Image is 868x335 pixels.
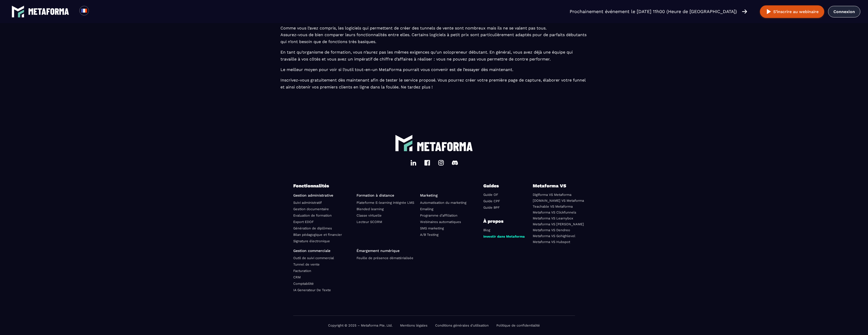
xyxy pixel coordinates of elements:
[293,256,334,260] a: Outil de suivi commercial
[828,6,860,17] a: Connexion
[483,218,529,225] p: À propos
[533,216,573,220] a: Metaforma VS Learnybox
[293,288,331,292] a: IA Generateur De Texte
[293,201,322,205] a: Suivi administratif
[533,205,573,208] a: Teachable VS Metaforma
[357,214,382,217] a: Classe virtuelle
[357,220,382,224] a: Lecteur SCORM
[293,214,332,217] a: Evaluation de formation
[357,201,414,205] a: Plateforme E-learning intégrée LMS
[496,323,540,327] a: Politique de confidentialité
[766,8,772,15] img: play
[420,220,461,224] a: Webinaires automatiques
[424,160,430,166] img: facebook
[410,160,416,166] img: linkedin
[417,142,473,151] img: logo
[452,160,458,166] img: discord
[420,233,438,237] a: A/B Testing
[483,206,500,209] a: Guide BPF
[93,8,97,15] input: Search for option
[357,249,416,253] p: Émargement numérique
[293,269,311,273] a: Facturation
[293,226,332,230] a: Génération de diplômes
[570,8,737,15] p: Prochainement événement le [DATE] 11h00 (Heure de [GEOGRAPHIC_DATA])
[293,249,353,253] p: Gestion commerciale
[293,193,353,197] p: Gestion administrative
[400,323,427,327] a: Mentions légales
[420,226,444,230] a: SMS marketing
[420,214,457,217] a: Programme d’affiliation
[483,228,490,232] a: Blog
[483,199,500,203] a: Guide CPF
[742,9,747,14] img: arrow-right
[420,201,466,205] a: Automatisation du marketing
[533,234,575,238] a: Metaforma VS Gohighlevel
[328,323,392,327] p: Copyright © 2025 – Metaforma Pte. Ltd.
[293,282,314,286] a: Comptabilité
[280,7,588,90] p: Avec MetaForma, il n’a jamais été aussi simple de créer une page de capture et de commencer dès m...
[533,240,570,244] a: Metaforma VS Hubspot
[483,235,525,238] a: Investir dans Metaforma
[28,8,69,15] img: logo
[293,182,484,189] p: Fonctionnalités
[533,199,584,202] a: [DOMAIN_NAME] VS Metaforma
[293,262,320,266] a: Tunnel de vente
[293,233,342,237] a: Bilan pédagogique et financier
[89,6,101,17] div: Search for option
[420,207,433,211] a: Emailing
[395,134,413,152] img: logo
[357,193,416,197] p: Formation à distance
[12,5,24,18] img: logo
[293,275,301,279] a: CRM
[81,7,87,14] img: fr
[483,193,498,197] a: Guide OF
[483,182,514,189] p: Guides
[420,193,480,197] p: Marketing
[357,207,384,211] a: Blended learning
[293,220,314,224] a: Export EDOF
[293,207,329,211] a: Gestion documentaire
[533,210,576,214] a: Metaforma VS Clickfunnels
[533,228,570,232] a: Metaforma VS Dendreo
[438,160,444,166] img: instagram
[435,323,489,327] a: Conditions générales d'utilisation
[533,193,571,197] a: Digiforma VS Metaforma
[533,182,575,189] p: Metaforma VS
[533,222,584,226] a: Metaforma VS [PERSON_NAME]
[760,5,824,18] button: S’inscrire au webinaire
[357,256,413,260] a: Feuille de présence dématérialisée
[293,239,330,243] a: Signature électronique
